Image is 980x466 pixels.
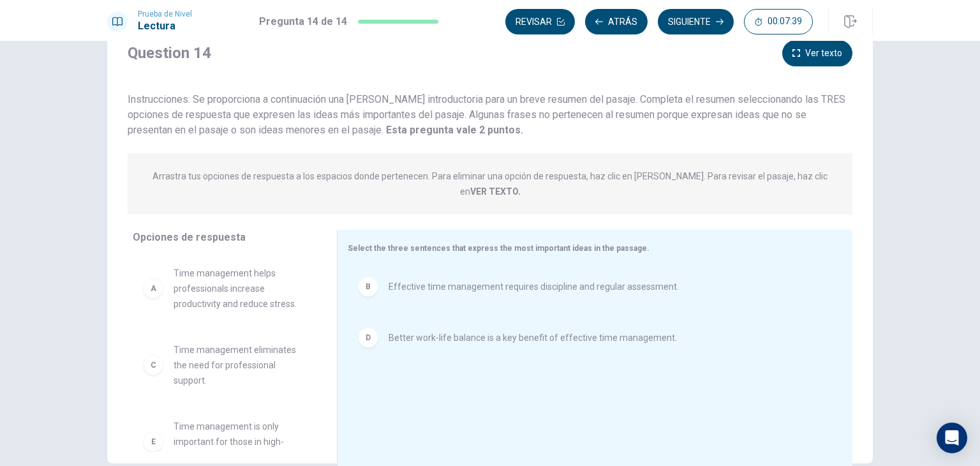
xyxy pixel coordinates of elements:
[348,266,832,307] div: BEffective time management requires discipline and regular assessment.
[768,17,802,27] span: 00:07:39
[658,9,734,34] button: Siguiente
[133,332,316,398] div: CTime management eliminates the need for professional support.
[348,244,650,253] span: Select the three sentences that express the most important ideas in the passage.
[143,432,163,452] div: E
[143,278,163,299] div: A
[174,266,306,312] span: Time management helps professionals increase productivity and reduce stress.
[133,255,316,322] div: ATime management helps professionals increase productivity and reduce stress.
[128,93,845,136] span: Instrucciones: Se proporciona a continuación una [PERSON_NAME] introductoria para un breve resume...
[782,40,852,66] button: Ver texto
[174,419,306,465] span: Time management is only important for those in high-stress jobs.
[259,14,347,29] h1: Pregunta 14 de 14
[505,9,575,34] button: Revisar
[138,19,192,34] h1: Lectura
[348,317,832,358] div: DBetter work-life balance is a key benefit of effective time management.
[128,43,211,63] h4: Question 14
[937,423,967,453] div: Open Intercom Messenger
[143,355,163,375] div: C
[133,231,246,243] span: Opciones de respuesta
[358,276,378,297] div: B
[470,186,521,197] strong: VER TEXTO.
[585,9,648,34] button: Atrás
[174,342,306,388] span: Time management eliminates the need for professional support.
[138,10,192,19] span: Prueba de Nivel
[383,124,523,136] strong: Esta pregunta vale 2 puntos.
[152,171,828,197] p: Arrastra tus opciones de respuesta a los espacios donde pertenecen. Para eliminar una opción de r...
[389,279,679,294] span: Effective time management requires discipline and regular assessment.
[358,327,378,348] div: D
[744,9,813,34] button: 00:07:39
[389,330,677,345] span: Better work-life balance is a key benefit of effective time management.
